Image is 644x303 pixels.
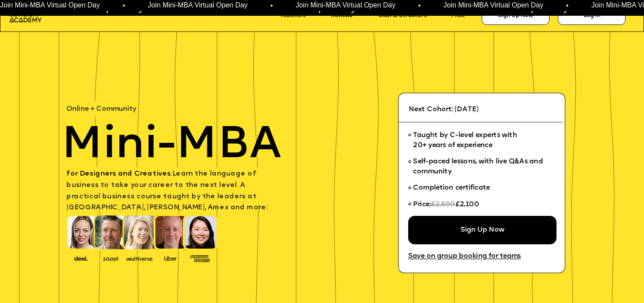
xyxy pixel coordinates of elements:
span: • [555,2,557,9]
span: Price: [413,201,430,208]
span: • [111,2,114,9]
span: Learn the language of business to take your career to the next level. A practical business course... [66,171,267,211]
span: Completion certificate [413,184,490,191]
span: Mini-MBA [62,124,281,169]
span: Next Cohort: [DATE] [409,106,479,113]
span: for Designers and Creatives. [66,171,172,178]
span: • [585,3,588,13]
span: • [372,3,376,13]
span: • [407,2,409,9]
span: • [160,3,164,13]
span: £2,100 [455,201,479,208]
a: Course Structure [378,10,444,22]
span: • [259,2,262,9]
span: Self-paced lessons, with live Q&As and community [413,158,544,175]
span: £2,500 [431,201,455,208]
a: Teachers [280,10,321,22]
span: Online + Community [66,106,136,113]
a: Save on group booking for teams [408,250,539,264]
a: Reviews [331,10,365,22]
span: Taught by C-level experts with 20+ years of experience [413,132,517,149]
a: Price [451,10,476,22]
